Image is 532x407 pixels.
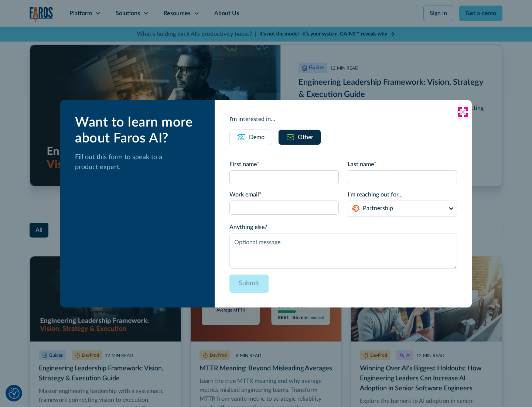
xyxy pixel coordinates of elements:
[229,275,269,293] input: Submit
[75,115,203,147] div: Want to learn more about Faros AI?
[229,223,457,232] label: Anything else?
[229,160,457,293] form: Email Form
[348,190,457,199] label: I'm reaching out for...
[298,133,313,142] div: Other
[229,160,339,169] label: First name
[348,160,457,169] label: Last name
[249,133,265,142] div: Demo
[229,115,457,124] div: I'm interested in...
[229,190,339,199] label: Work email
[75,152,203,172] p: Fill out this form to speak to a product expert.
